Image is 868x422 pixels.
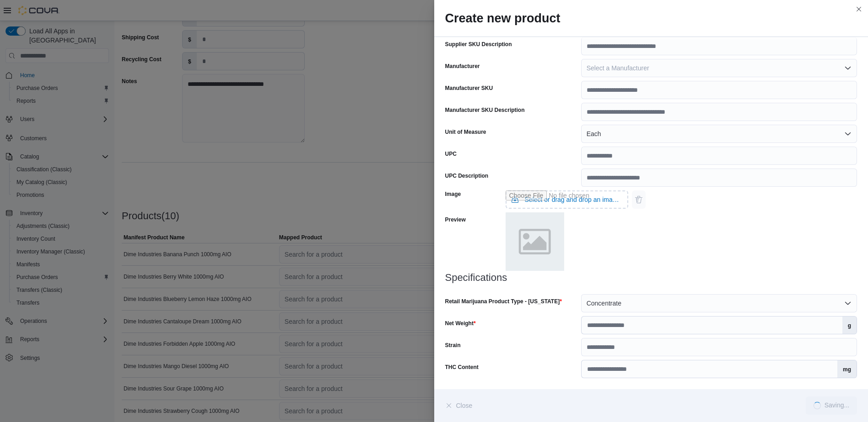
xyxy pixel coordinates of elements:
label: Supplier SKU Description [445,41,512,48]
h3: Specifications [445,272,857,283]
button: LoadingSaving... [806,396,857,415]
button: Concentrate [581,294,857,312]
label: Net Weight [445,320,476,327]
label: Unit of Measure [445,128,486,136]
button: Each [581,125,857,143]
label: THC Content [445,364,479,371]
span: Close [456,401,473,410]
label: g [842,316,857,334]
label: Image [445,190,461,198]
label: Retail Marijuana Product Type - [US_STATE] [445,298,562,305]
label: Preview [445,216,466,223]
div: Saving... [825,402,849,409]
label: Manufacturer SKU [445,84,493,92]
button: Close [445,396,473,415]
input: Use aria labels when no actual label is in use [506,190,628,209]
label: Strain [445,342,461,349]
button: Select a Manufacturer [581,59,857,77]
button: Close this dialog [853,4,864,15]
img: placeholder.png [506,212,564,271]
label: Manufacturer SKU Description [445,106,525,114]
label: UPC [445,150,457,158]
label: mg [837,360,857,378]
label: UPC Description [445,172,489,179]
span: Select a Manufacturer [587,64,649,72]
h2: Create new product [445,11,857,26]
label: Manufacturer [445,63,480,70]
span: Loading [814,402,821,409]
